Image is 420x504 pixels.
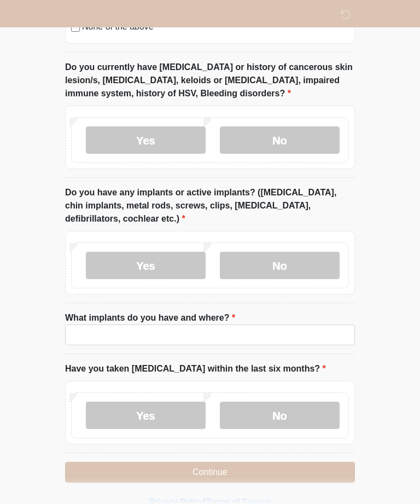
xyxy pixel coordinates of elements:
label: Yes [86,126,206,154]
label: What implants do you have and where? [65,311,235,325]
label: Do you have any implants or active implants? ([MEDICAL_DATA], chin implants, metal rods, screws, ... [65,186,355,225]
img: Sm Skin La Laser Logo [54,8,68,22]
label: Yes [86,402,206,429]
label: No [220,126,340,154]
label: No [220,402,340,429]
label: Have you taken [MEDICAL_DATA] within the last six months? [65,362,326,375]
label: Do you currently have [MEDICAL_DATA] or history of cancerous skin lesion/s, [MEDICAL_DATA], keloi... [65,61,355,100]
label: No [220,252,340,279]
button: Continue [65,462,355,483]
label: Yes [86,252,206,279]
